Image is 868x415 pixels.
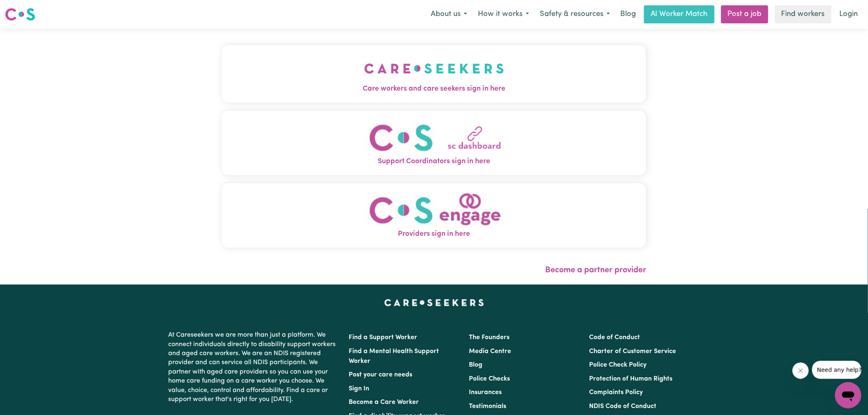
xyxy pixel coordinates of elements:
[775,5,831,23] a: Find workers
[5,6,50,12] span: Need any help?
[349,399,419,406] a: Become a Care Worker
[222,45,646,103] button: Care workers and care seekers sign in here
[349,385,369,392] a: Sign In
[589,348,676,355] a: Charter of Customer Service
[469,362,482,368] a: Blog
[589,403,657,410] a: NDIS Code of Conduct
[721,5,768,23] a: Post a job
[835,5,863,23] a: Login
[222,84,646,94] span: Care workers and care seekers sign in here
[469,376,510,382] a: Police Checks
[222,156,646,167] span: Support Coordinators sign in here
[384,299,484,306] a: Careseekers home page
[545,266,646,274] a: Become a partner provider
[469,334,509,341] a: The Founders
[589,376,673,382] a: Protection of Human Rights
[644,5,715,23] a: AI Worker Match
[473,6,535,23] button: How it works
[835,382,861,408] iframe: Button to launch messaging window
[349,334,417,341] a: Find a Support Worker
[222,183,646,248] button: Providers sign in here
[5,7,35,22] img: Careseekers logo
[168,327,339,407] p: At Careseekers we are more than just a platform. We connect individuals directly to disability su...
[812,361,861,379] iframe: Message from company
[349,372,412,378] a: Post your care needs
[469,403,506,410] a: Testimonials
[469,389,502,396] a: Insurances
[589,389,643,396] a: Complaints Policy
[5,5,35,24] a: Careseekers logo
[222,111,646,175] button: Support Coordinators sign in here
[793,363,809,379] iframe: Close message
[589,334,640,341] a: Code of Conduct
[425,6,473,23] button: About us
[469,348,511,355] a: Media Centre
[615,5,641,23] a: Blog
[222,229,646,239] span: Providers sign in here
[349,348,439,365] a: Find a Mental Health Support Worker
[535,6,615,23] button: Safety & resources
[589,362,647,368] a: Police Check Policy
